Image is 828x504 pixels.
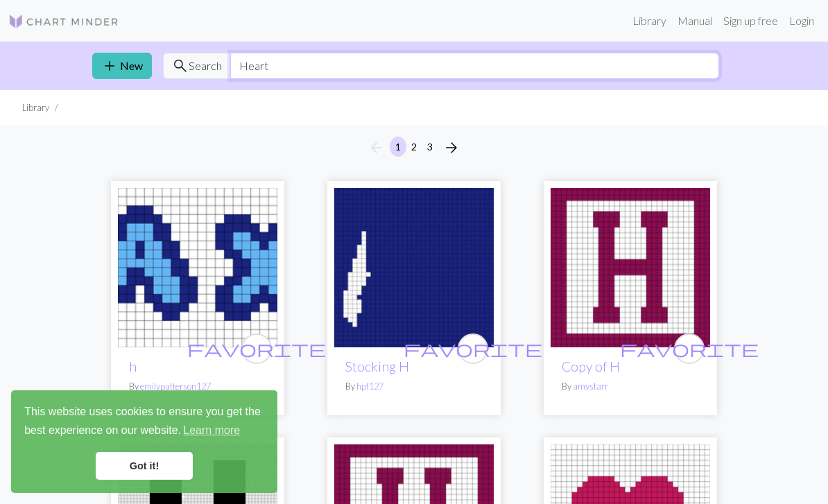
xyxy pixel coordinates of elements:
[562,358,620,374] a: Copy of H
[390,137,406,157] button: 1
[129,380,266,393] p: By
[92,53,152,79] a: New
[187,338,326,359] span: favorite
[11,390,277,493] div: cookieconsent
[363,137,465,159] nav: Page navigation
[118,259,277,272] a: h
[672,7,718,35] a: Manual
[189,58,222,74] span: Search
[8,13,119,30] img: Logo
[620,335,759,363] i: favourite
[443,138,460,157] span: arrow_forward
[241,333,272,364] button: favourite
[129,358,137,374] a: h
[187,335,326,363] i: favourite
[718,7,784,35] a: Sign up free
[404,335,542,363] i: favourite
[674,333,705,364] button: favourite
[458,333,488,364] button: favourite
[627,7,672,35] a: Library
[334,188,494,347] img: Stocking H
[443,139,460,156] i: Next
[22,101,49,114] li: Library
[345,380,483,393] p: By
[96,452,193,480] a: dismiss cookie message
[172,56,189,76] span: search
[551,188,710,347] img: H
[438,137,465,159] button: Next
[406,137,422,157] button: 2
[334,259,494,272] a: Stocking H
[784,7,820,35] a: Login
[422,137,438,157] button: 3
[562,380,699,393] p: By
[356,381,383,392] a: hpf127
[101,56,118,76] span: add
[140,381,211,392] a: emilypatterson127
[24,403,264,441] span: This website uses cookies to ensure you get the best experience on our website.
[404,338,542,359] span: favorite
[620,338,759,359] span: favorite
[551,259,710,272] a: H
[573,381,608,392] a: amystarr
[118,188,277,347] img: h
[181,420,242,441] a: learn more about cookies
[345,358,409,374] a: Stocking H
